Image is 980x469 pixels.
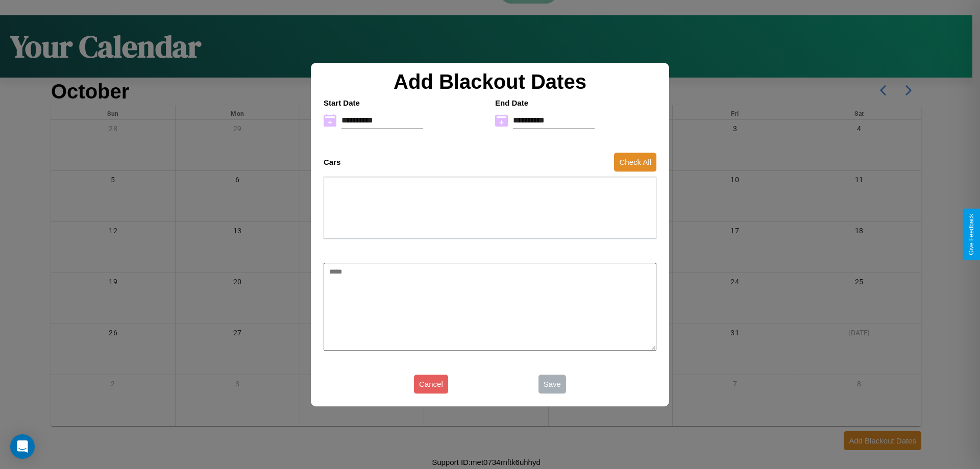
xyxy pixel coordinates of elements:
[614,153,656,171] button: Check All
[968,214,975,255] div: Give Feedback
[324,158,340,166] h4: Cars
[324,98,485,107] h4: Start Date
[318,70,661,93] h2: Add Blackout Dates
[10,434,35,459] div: Open Intercom Messenger
[414,375,448,393] button: Cancel
[495,98,656,107] h4: End Date
[538,375,566,393] button: Save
